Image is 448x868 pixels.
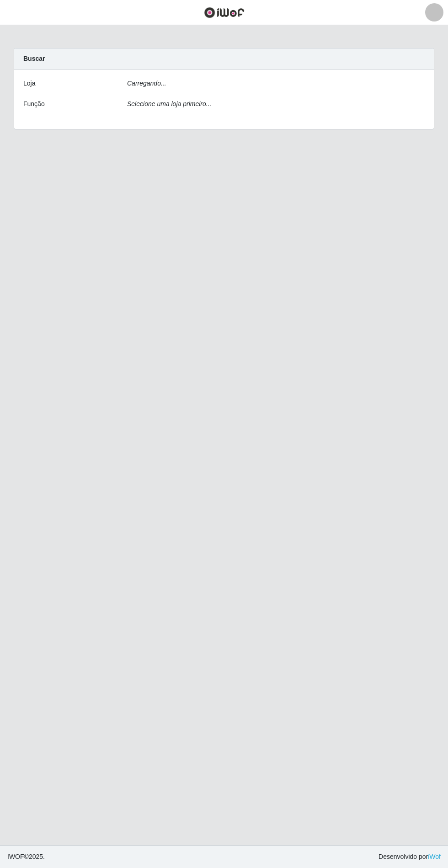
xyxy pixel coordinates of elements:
span: © 2025 . [7,852,45,862]
img: CoreUI Logo [204,7,245,18]
label: Função [23,99,45,109]
i: Carregando... [127,80,166,87]
strong: Buscar [23,55,45,62]
a: iWof [428,853,441,860]
label: Loja [23,79,35,88]
i: Selecione uma loja primeiro... [127,100,211,107]
span: IWOF [7,853,24,860]
span: Desenvolvido por [379,852,441,862]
